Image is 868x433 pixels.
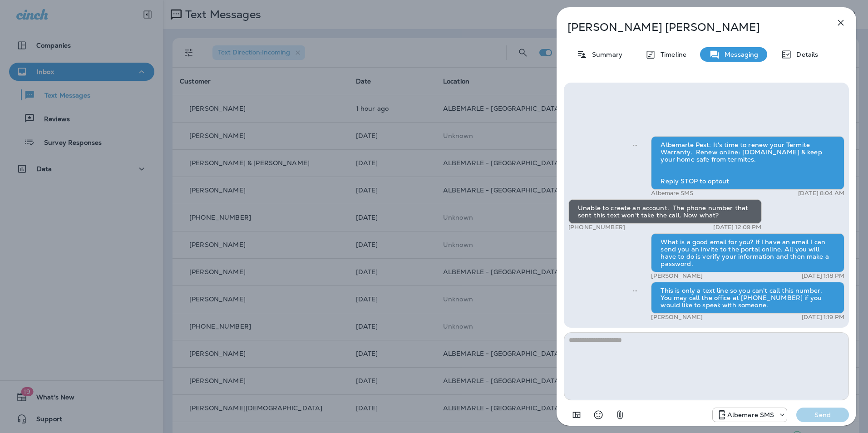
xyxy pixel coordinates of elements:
button: Add in a premade template [567,406,586,424]
p: Messaging [720,51,758,58]
span: Sent [633,286,637,294]
div: What is a good email for you? If I have an email I can send you an invite to the portal online. A... [651,233,844,272]
p: [PERSON_NAME] [651,272,703,280]
p: [PERSON_NAME] [651,314,703,321]
div: Albemarle Pest: It's time to renew your Termite Warranty. Renew online: [DOMAIN_NAME] & keep your... [651,136,844,190]
p: [PERSON_NAME] [PERSON_NAME] [567,21,815,34]
p: [DATE] 8:04 AM [798,190,844,197]
p: Albemare SMS [651,190,693,197]
div: This is only a text line so you can't call this number. You may call the office at [PHONE_NUMBER]... [651,282,844,314]
p: [PHONE_NUMBER] [568,224,625,231]
p: [DATE] 1:18 PM [802,272,844,280]
p: Summary [587,51,622,58]
p: [DATE] 12:09 PM [713,224,761,231]
button: Select an emoji [589,406,607,424]
div: +1 (252) 600-3555 [713,409,787,420]
p: Albemare SMS [727,411,774,418]
p: [DATE] 1:19 PM [802,314,844,321]
div: Unable to create an account. The phone number that sent this text won't take the call. Now what? [568,199,762,224]
p: Timeline [656,51,686,58]
p: Details [792,51,818,58]
span: Sent [633,140,637,148]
